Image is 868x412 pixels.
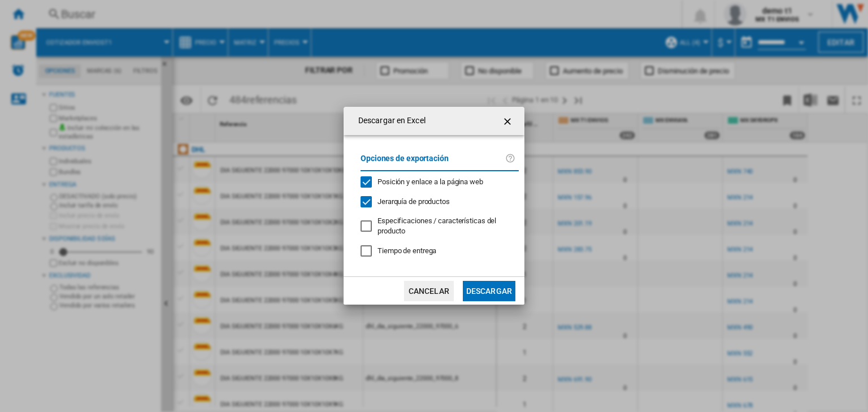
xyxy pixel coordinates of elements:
[502,115,515,128] ng-md-icon: getI18NText('BUTTONS.CLOSE_DIALOG')
[353,115,426,127] h4: Descargar en Excel
[377,177,483,186] span: Posición y enlace a la página web
[497,110,520,132] button: getI18NText('BUTTONS.CLOSE_DIALOG')
[361,177,510,188] md-checkbox: Posición y enlace a la página web
[377,216,496,235] span: Especificaciones / características del producto
[361,196,510,207] md-checkbox: Jerarquía de productos
[404,281,454,301] button: Cancelar
[377,216,510,236] div: Solo se aplica a la Visión Categoría
[377,197,450,206] span: Jerarquía de productos
[361,152,505,173] label: Opciones de exportación
[361,246,519,257] md-checkbox: Tiempo de entrega
[377,246,436,255] span: Tiempo de entrega
[463,281,515,301] button: Descargar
